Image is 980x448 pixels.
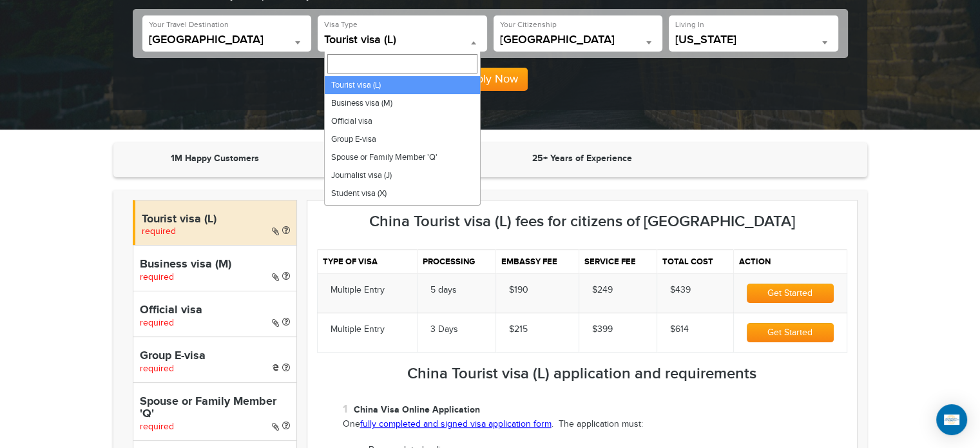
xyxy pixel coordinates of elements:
[142,226,176,237] span: required
[142,213,290,226] h4: Tourist visa (L)
[936,404,967,435] div: Open Intercom Messenger
[149,34,305,52] span: India
[317,365,847,382] h3: China Tourist visa (L) application and requirements
[592,285,613,295] span: $249
[670,285,691,295] span: $439
[140,364,174,374] span: required
[327,54,477,73] input: Search
[509,285,528,295] span: $190
[149,19,229,30] label: Your Travel Destination
[325,184,480,202] li: Student visa (X)
[532,153,632,164] strong: 25+ Years of Experience
[140,304,290,317] h4: Official visa
[657,249,733,273] th: Total cost
[430,324,458,335] span: 3 Days
[747,284,833,303] button: Get Started
[343,418,847,431] p: One . The application must:
[675,19,704,30] label: Living In
[324,34,481,52] span: Tourist visa (L)
[417,249,495,273] th: Processing
[324,34,481,46] span: Tourist visa (L)
[331,285,385,295] span: Multiple Entry
[747,288,833,298] a: Get Started
[500,34,657,52] span: United States
[677,152,854,168] iframe: Customer reviews powered by Trustpilot
[592,324,613,335] span: $399
[140,422,174,432] span: required
[325,130,480,148] li: Group E-visa
[675,34,832,46] span: Ohio
[734,249,847,273] th: Action
[325,148,480,166] li: Spouse or Family Member 'Q'
[324,19,358,30] label: Visa Type
[509,324,528,335] span: $215
[331,324,385,335] span: Multiple Entry
[747,323,833,342] button: Get Started
[140,350,290,363] h4: Group E-visa
[747,327,833,338] a: Get Started
[140,396,290,422] h4: Spouse or Family Member 'Q'
[171,153,259,164] strong: 1M Happy Customers
[354,404,480,415] strong: China Visa Online Application
[140,318,174,328] span: required
[500,34,657,46] span: United States
[495,249,579,273] th: Embassy fee
[675,34,832,52] span: Ohio
[140,258,290,271] h4: Business visa (M)
[325,94,480,112] li: Business visa (M)
[325,76,480,94] li: Tourist visa (L)
[360,419,552,429] a: fully completed and signed visa application form
[453,68,528,91] button: Apply Now
[500,19,557,30] label: Your Citizenship
[325,112,480,130] li: Official visa
[325,166,480,184] li: Journalist visa (J)
[325,202,480,220] li: Crew visa (C)
[579,249,657,273] th: Service fee
[149,34,305,46] span: India
[317,213,847,230] h3: China Tourist visa (L) fees for citizens of [GEOGRAPHIC_DATA]
[317,249,417,273] th: Type of visa
[140,272,174,282] span: required
[670,324,689,335] span: $614
[430,285,457,295] span: 5 days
